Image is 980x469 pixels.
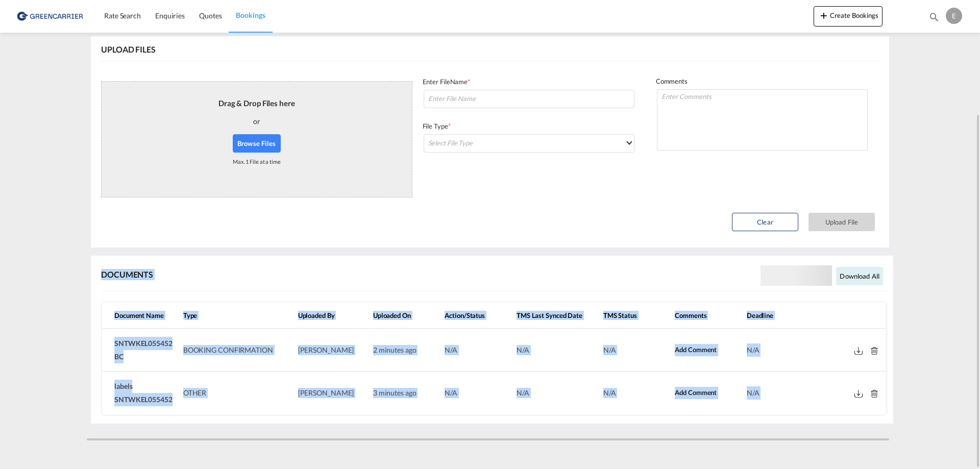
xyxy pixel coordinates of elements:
body: Editor, editor2 [10,10,233,21]
span: N/A [747,388,759,397]
td: N/A [512,372,599,414]
button: Browse Files [233,134,281,153]
th: Comments [671,303,743,329]
button: icon-plus 400-fgCreate Bookings [814,6,883,27]
button: Clear [732,213,798,231]
td: 3 minutes ago [369,372,441,414]
div: UPLOAD FILES [101,44,156,55]
input: Enter File Name [424,90,634,108]
th: Uploaded On [369,303,441,329]
th: TMS Status [599,303,671,329]
td: BOOKING CONFIRMATION [179,329,294,372]
md-select: Select File Type [424,134,634,153]
md-icon: Delete [870,347,878,355]
th: Action/Status [440,303,512,329]
div: E [946,8,962,24]
span: Rate Search [104,11,141,20]
span: labels SNTWKEL055452 [114,382,173,404]
span: Bookings [236,11,265,19]
md-icon: Download [854,390,863,398]
span: Add Comment [675,345,717,354]
md-icon: icon-magnify [928,11,940,22]
button: Upload File [808,213,875,231]
div: Drag & Drop Files here [218,98,295,109]
div: N/A [445,388,508,398]
span: Quotes [199,11,222,20]
th: Uploaded By [294,303,369,329]
td: [PERSON_NAME] [294,329,369,372]
th: Deadline [743,303,815,329]
div: Enter FileName [423,77,635,89]
th: Document Name [102,303,179,329]
th: TMS Last Synced Date [512,303,599,329]
img: e39c37208afe11efa9cb1d7a6ea7d6f5.png [15,5,84,28]
span: Add Comment [675,388,717,397]
div: Max. 1 File at a time [233,153,281,170]
td: [PERSON_NAME] [294,372,369,414]
div: File Type [423,121,635,133]
div: N/A [445,345,508,355]
span: Enquiries [155,11,185,20]
div: or [253,109,260,134]
div: N/A [603,345,667,355]
td: OTHER [179,372,294,414]
div: N/A [603,388,667,398]
button: Download all [836,267,883,285]
td: 2 minutes ago [369,329,441,372]
span: SNTWKEL055452 BC [114,339,173,361]
div: DOCUMENTS [101,269,153,280]
md-icon: icon-plus 400-fg [818,9,830,21]
th: Type [179,303,294,329]
span: N/A [747,345,759,354]
td: N/A [512,329,599,372]
div: Comments [656,77,869,88]
div: icon-magnify [928,11,940,27]
md-icon: Delete [870,390,878,398]
md-icon: Download [854,347,863,355]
